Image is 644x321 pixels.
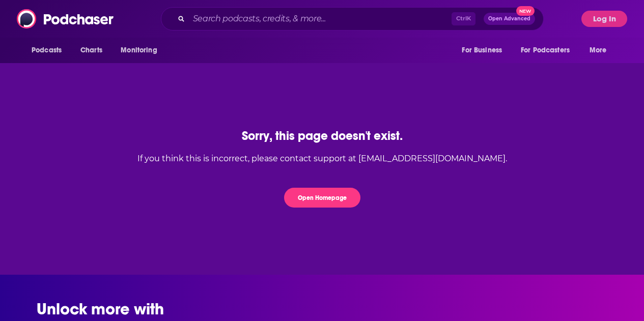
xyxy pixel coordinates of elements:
[516,6,535,16] span: New
[114,41,170,60] button: open menu
[484,13,535,25] button: Open AdvancedNew
[452,12,475,25] span: Ctrl K
[137,128,507,143] div: Sorry, this page doesn't exist.
[284,188,360,208] button: Open Homepage
[521,43,570,57] span: For Podcasters
[189,11,452,27] input: Search podcasts, credits, & more...
[121,43,157,57] span: Monitoring
[582,41,620,60] button: open menu
[462,43,502,57] span: For Business
[17,9,115,28] img: Podchaser - Follow, Share and Rate Podcasts
[161,7,544,31] div: Search podcasts, credits, & more...
[514,41,584,60] button: open menu
[488,16,530,21] span: Open Advanced
[590,43,607,57] span: More
[137,154,507,163] div: If you think this is incorrect, please contact support at [EMAIL_ADDRESS][DOMAIN_NAME].
[80,43,102,57] span: Charts
[455,41,515,60] button: open menu
[581,11,627,27] button: Log In
[32,43,62,57] span: Podcasts
[24,41,75,60] button: open menu
[74,41,108,60] a: Charts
